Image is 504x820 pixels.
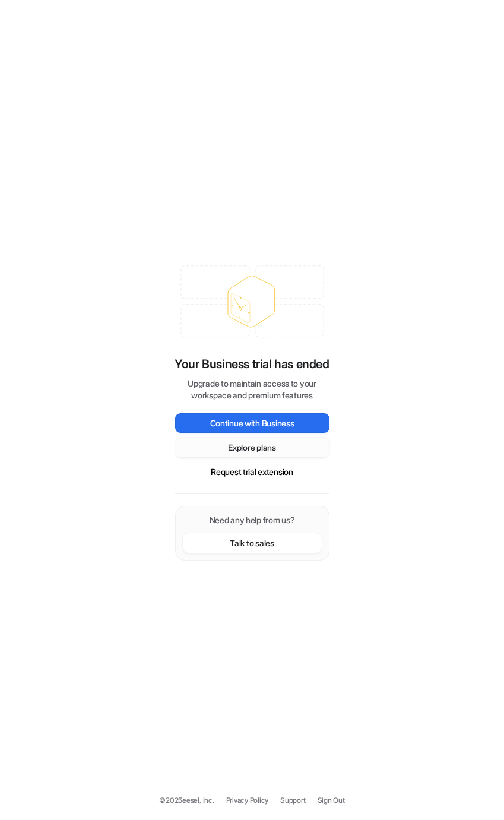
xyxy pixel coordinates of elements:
[159,795,214,806] p: © 2025 eesel, Inc.
[175,378,329,401] p: Upgrade to maintain access to your workspace and premium features
[175,413,329,433] button: Continue with Business
[280,795,305,806] span: Support
[175,462,329,482] button: Request trial extension
[183,533,322,553] button: Talk to sales
[318,795,345,806] a: Sign Out
[226,795,269,806] a: Privacy Policy
[183,514,322,526] p: Need any help from us?
[175,438,329,457] button: Explore plans
[175,355,329,373] p: Your Business trial has ended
